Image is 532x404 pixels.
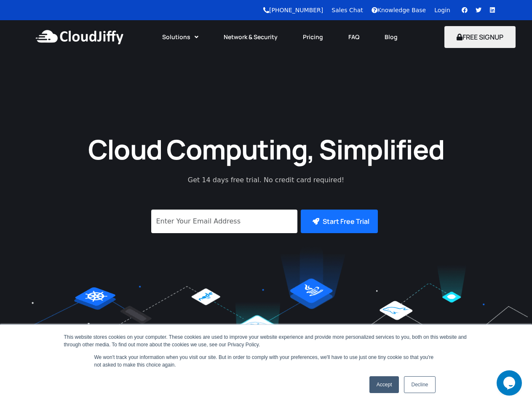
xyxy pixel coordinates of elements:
[290,28,336,46] a: Pricing
[372,28,410,46] a: Blog
[497,370,524,396] iframe: chat widget
[150,28,211,46] a: Solutions
[151,210,297,233] input: Enter Your Email Address
[369,376,399,393] a: Accept
[444,26,516,48] button: FREE SIGNUP
[444,32,516,42] a: FREE SIGNUP
[331,7,363,13] a: Sales Chat
[94,353,438,369] p: We won't track your information when you visit our site. But in order to comply with your prefere...
[404,376,435,393] a: Decline
[64,333,468,348] div: This website stores cookies on your computer. These cookies are used to improve your website expe...
[77,132,456,167] h1: Cloud Computing, Simplified
[301,210,378,233] button: Start Free Trial
[263,7,323,13] a: [PHONE_NUMBER]
[372,7,426,13] a: Knowledge Base
[336,28,372,46] a: FAQ
[434,7,450,13] a: Login
[150,175,382,185] p: Get 14 days free trial. No credit card required!
[211,28,290,46] a: Network & Security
